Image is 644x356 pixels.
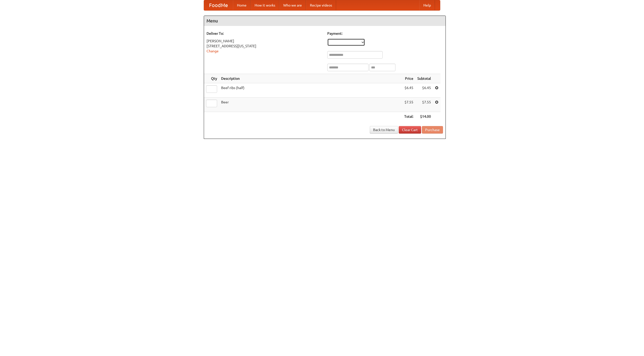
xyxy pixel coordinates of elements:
[219,98,402,112] td: Beer
[415,112,433,121] th: $14.00
[399,126,421,134] a: Clear Cart
[204,74,219,83] th: Qty
[306,0,336,10] a: Recipe videos
[402,74,415,83] th: Price
[207,44,322,49] div: [STREET_ADDRESS][US_STATE]
[415,98,433,112] td: $7.55
[402,83,415,98] td: $6.45
[279,0,306,10] a: Who we are
[370,126,398,134] a: Back to Menu
[327,31,443,36] h5: Payment:
[207,31,322,36] h5: Deliver To:
[402,112,415,121] th: Total:
[251,0,279,10] a: How it works
[233,0,251,10] a: Home
[415,74,433,83] th: Subtotal
[204,0,233,10] a: FoodMe
[204,16,446,26] h4: Menu
[402,98,415,112] td: $7.55
[422,126,443,134] button: Purchase
[207,49,219,53] a: Change
[419,0,435,10] a: Help
[207,38,322,44] div: [PERSON_NAME]
[219,83,402,98] td: Beef ribs (half)
[415,83,433,98] td: $6.45
[219,74,402,83] th: Description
